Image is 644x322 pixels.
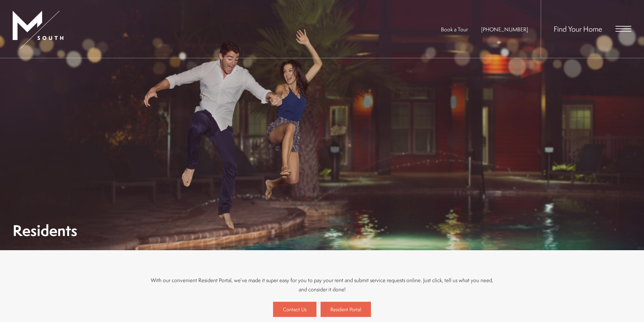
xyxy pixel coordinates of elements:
[321,302,371,317] a: Resident Portal
[615,26,631,32] button: Open Menu
[13,11,63,49] img: MSouth
[283,306,307,313] span: Contact Us
[481,26,528,33] span: [PHONE_NUMBER]
[273,302,316,317] a: Contact Us
[13,223,77,238] h1: Residents
[148,276,496,294] p: With our convenient Resident Portal, we’ve made it super easy for you to pay your rent and submit...
[441,26,468,33] a: Book a Tour
[554,24,602,34] a: Find Your Home
[330,306,361,313] span: Resident Portal
[481,26,528,33] a: Call Us at 813-570-8014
